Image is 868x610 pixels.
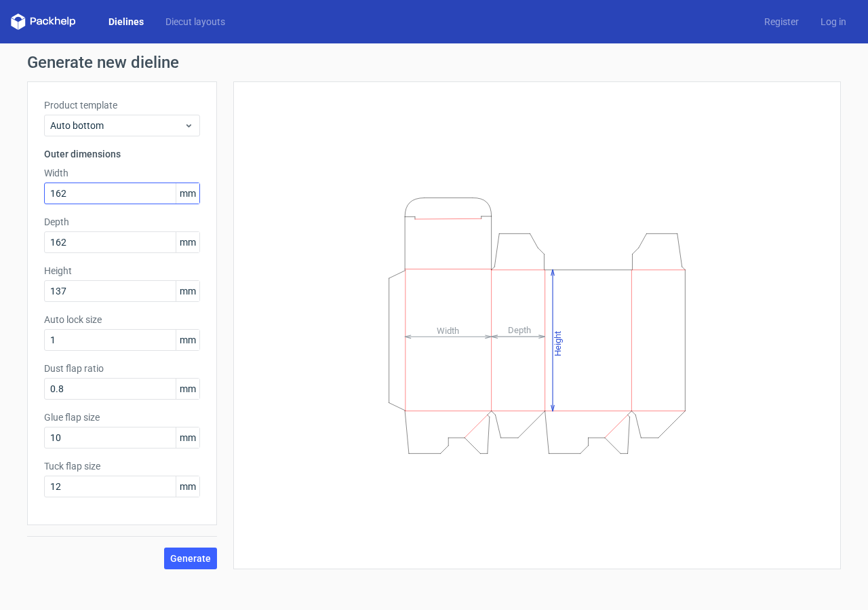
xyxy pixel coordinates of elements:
h1: Generate new dieline [27,54,841,71]
label: Glue flap size [44,411,200,424]
a: Dielines [98,15,155,28]
span: mm [176,281,199,301]
a: Log in [810,15,857,28]
label: Height [44,264,200,278]
span: mm [176,330,199,350]
label: Auto lock size [44,313,200,326]
h3: Outer dimensions [44,147,200,161]
tspan: Height [553,330,563,356]
span: mm [176,183,199,204]
a: Diecut layouts [155,15,236,28]
label: Tuck flap size [44,459,200,473]
label: Dust flap ratio [44,362,200,375]
span: Generate [170,554,211,563]
tspan: Width [437,325,459,335]
span: mm [176,379,199,399]
tspan: Depth [508,325,531,335]
label: Width [44,166,200,180]
label: Depth [44,215,200,229]
span: mm [176,232,199,252]
span: mm [176,427,199,448]
a: Register [753,15,810,28]
span: Auto bottom [50,119,184,132]
button: Generate [164,548,217,569]
label: Product template [44,98,200,112]
span: mm [176,476,199,497]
